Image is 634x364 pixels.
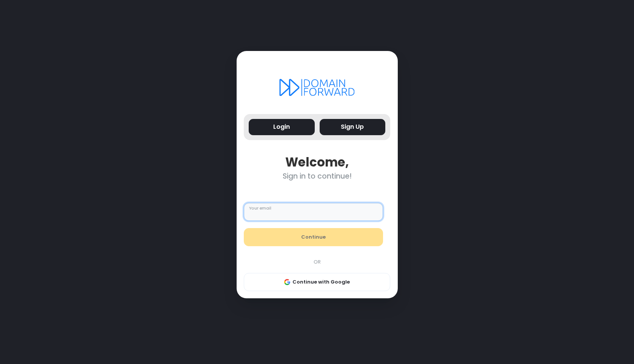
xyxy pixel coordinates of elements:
[240,258,394,266] div: OR
[244,273,390,291] button: Continue with Google
[244,155,390,170] div: Welcome,
[249,119,315,135] button: Login
[244,172,390,180] div: Sign in to continue!
[320,119,386,135] button: Sign Up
